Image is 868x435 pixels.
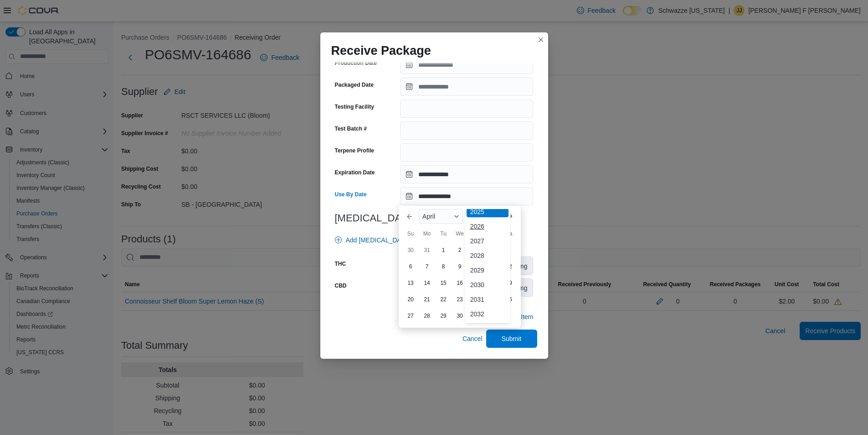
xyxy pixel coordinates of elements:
[436,243,451,257] div: day-1
[420,243,434,257] div: day-31
[420,276,434,290] div: day-14
[400,78,533,96] input: Press the down key to open a popover containing a calendar.
[467,236,508,246] div: 2027
[335,125,367,132] label: Test Batch #
[331,43,431,58] h1: Receive Package
[400,165,533,183] input: Press the down key to open a popover containing a calendar.
[420,292,434,307] div: day-21
[467,250,508,261] div: 2028
[436,259,451,274] div: day-8
[420,309,434,323] div: day-28
[503,209,517,224] button: Next month
[403,259,418,274] div: day-6
[467,309,508,320] div: 2032
[452,276,467,290] div: day-16
[486,330,537,348] button: Submit
[535,34,546,45] button: Closes this modal window
[513,257,533,274] div: mg
[467,221,508,232] div: 2026
[452,226,467,241] div: We
[335,282,347,289] label: CBD
[436,292,451,307] div: day-22
[467,206,508,217] div: 2025
[452,243,467,257] div: day-2
[335,213,534,224] h3: [MEDICAL_DATA]
[452,292,467,307] div: day-23
[403,226,418,241] div: Su
[436,309,451,323] div: day-29
[335,59,377,67] label: Production Date
[335,260,346,267] label: THC
[467,279,508,290] div: 2030
[467,294,508,305] div: 2031
[452,259,467,274] div: day-9
[513,279,533,296] div: mg
[462,334,483,343] span: Cancel
[335,191,367,198] label: Use By Date
[335,169,375,176] label: Expiration Date
[335,103,374,110] label: Testing Facility
[403,292,418,307] div: day-20
[346,236,411,245] span: Add [MEDICAL_DATA]
[335,81,374,89] label: Packaged Date
[335,147,374,154] label: Terpene Profile
[331,231,414,249] button: Add [MEDICAL_DATA]
[436,276,451,290] div: day-15
[422,213,435,220] span: April
[419,209,463,224] div: Button. Open the month selector. April is currently selected.
[402,242,517,324] div: April, 2025
[403,276,418,290] div: day-13
[502,334,522,343] span: Submit
[436,226,451,241] div: Tu
[420,259,434,274] div: day-7
[467,265,508,276] div: 2029
[452,309,467,323] div: day-30
[400,187,533,205] input: Press the down key to enter a popover containing a calendar. Press the escape key to close the po...
[402,209,417,224] button: Previous Month
[420,226,434,241] div: Mo
[400,56,533,74] input: Press the down key to open a popover containing a calendar.
[403,243,418,257] div: day-30
[403,309,418,323] div: day-27
[459,330,486,348] button: Cancel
